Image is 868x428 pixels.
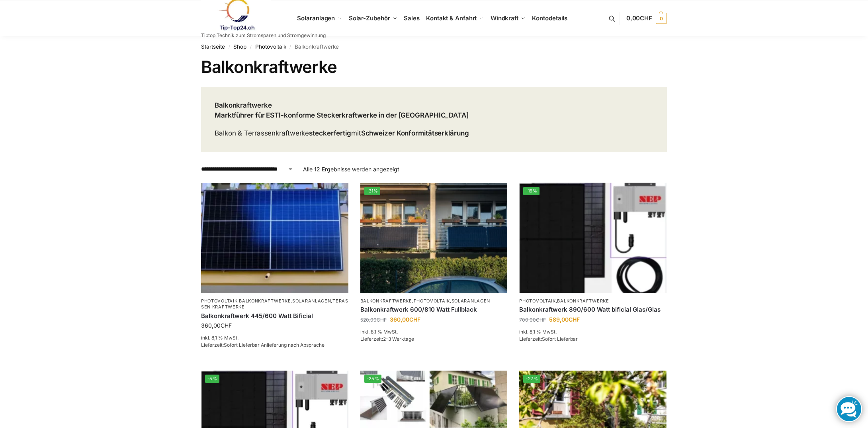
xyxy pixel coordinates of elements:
bdi: 360,00 [201,322,232,329]
span: Kontodetails [532,14,567,22]
span: Lieferzeit: [201,342,325,348]
p: Tiptop Technik zum Stromsparen und Stromgewinnung [201,33,326,38]
strong: Balkonkraftwerke [215,101,272,109]
a: Photovoltaik [414,298,450,304]
span: Lieferzeit: [519,336,578,342]
a: -31%2 Balkonkraftwerke [360,183,508,293]
strong: steckerfertig [309,129,351,137]
a: Balkonkraftwerk 445/600 Watt Bificial [201,312,348,320]
nav: Breadcrumb [201,36,667,57]
span: / [286,44,295,50]
select: Shop-Reihenfolge [201,165,293,173]
a: Photovoltaik [201,298,237,304]
span: CHF [536,317,546,323]
a: Balkonkraftwerke [360,298,412,304]
span: Windkraft [491,14,518,22]
bdi: 360,00 [390,316,420,323]
span: CHF [640,14,652,22]
a: Kontakt & Anfahrt [423,0,487,36]
img: Solaranlage für den kleinen Balkon [201,183,348,293]
a: Balkonkraftwerke [239,298,291,304]
span: 0,00 [626,14,652,22]
span: Sofort Lieferbar [542,336,578,342]
span: CHF [377,317,387,323]
bdi: 520,00 [360,317,387,323]
span: Lieferzeit: [360,336,414,342]
p: , , , [201,298,348,310]
span: CHF [409,316,420,323]
span: / [246,44,255,50]
a: Balkonkraftwerke [557,298,609,304]
a: Balkonkraftwerk 600/810 Watt Fullblack [360,306,508,314]
a: Kontodetails [529,0,571,36]
a: Solaranlagen [452,298,490,304]
span: / [225,44,233,50]
span: Solar-Zubehör [349,14,390,22]
p: inkl. 8,1 % MwSt. [360,328,508,336]
a: Solar-Zubehör [346,0,401,36]
bdi: 589,00 [549,316,580,323]
img: 2 Balkonkraftwerke [360,183,508,293]
span: CHF [569,316,580,323]
p: , , [360,298,508,304]
p: Alle 12 Ergebnisse werden angezeigt [303,165,399,173]
a: Windkraft [487,0,529,36]
strong: Marktführer für ESTI-konforme Steckerkraftwerke in der [GEOGRAPHIC_DATA] [215,111,469,119]
bdi: 700,00 [519,317,546,323]
span: Sofort Lieferbar Anlieferung nach Absprache [224,342,325,348]
a: -16%Bificiales Hochleistungsmodul [519,183,667,293]
strong: Schweizer Konformitätserklärung [361,129,469,137]
span: Sales [404,14,420,22]
img: Bificiales Hochleistungsmodul [519,183,667,293]
p: , [519,298,667,304]
a: 0,00CHF 0 [626,6,667,30]
a: Sales [401,0,423,36]
span: 2-3 Werktage [383,336,414,342]
a: Photovoltaik [519,298,555,304]
a: Startseite [201,43,225,50]
a: Terassen Kraftwerke [201,298,348,310]
h1: Balkonkraftwerke [201,57,667,77]
a: Balkonkraftwerk 890/600 Watt bificial Glas/Glas [519,306,667,314]
a: Photovoltaik [255,43,286,50]
span: 0 [656,13,667,24]
span: Kontakt & Anfahrt [426,14,477,22]
a: Solaranlagen [292,298,331,304]
p: inkl. 8,1 % MwSt. [519,328,667,336]
span: CHF [221,322,232,329]
a: Shop [233,43,246,50]
p: inkl. 8,1 % MwSt. [201,334,348,342]
p: Balkon & Terrassenkraftwerke mit [215,128,469,139]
